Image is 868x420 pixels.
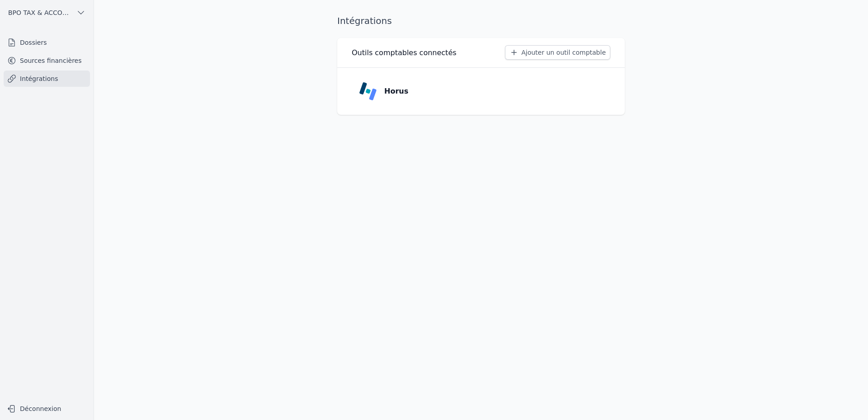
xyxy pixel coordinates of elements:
button: Déconnexion [4,401,90,416]
h3: Outils comptables connectés [352,47,457,58]
p: Horus [384,86,408,97]
a: Intégrations [4,71,90,87]
button: Ajouter un outil comptable [505,45,610,60]
a: Horus [352,75,610,108]
button: BPO TAX & ACCOUNTANCY SRL [4,5,90,20]
h1: Intégrations [337,14,392,27]
a: Dossiers [4,34,90,51]
span: BPO TAX & ACCOUNTANCY SRL [8,8,73,17]
a: Sources financières [4,52,90,69]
